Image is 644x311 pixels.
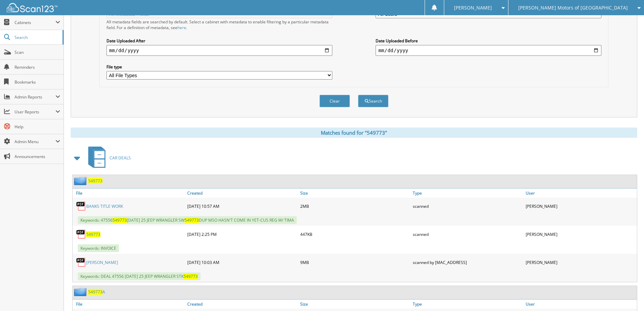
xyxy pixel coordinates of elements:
[76,201,86,211] img: PDF.png
[78,244,119,252] span: Keywords: INVOICE
[186,199,299,213] div: [DATE] 10:57 AM
[411,199,524,213] div: scanned
[74,288,88,296] img: folder2.png
[185,217,199,223] span: 549773
[518,6,628,10] span: [PERSON_NAME] Motors of [GEOGRAPHIC_DATA]
[15,35,59,40] span: Search
[15,20,55,25] span: Cabinets
[299,188,411,198] a: Size
[186,188,299,198] a: Created
[86,260,118,265] a: [PERSON_NAME]
[106,38,332,44] label: Date Uploaded After
[71,128,637,138] div: Matches found for "549773"
[524,199,637,213] div: [PERSON_NAME]
[299,227,411,241] div: 447KB
[376,38,601,44] label: Date Uploaded Before
[106,64,332,70] label: File type
[15,64,60,70] span: Reminders
[411,256,524,269] div: scanned by [MAC_ADDRESS]
[76,229,86,239] img: PDF.png
[106,19,332,30] div: All metadata fields are searched by default. Select a cabinet with metadata to enable filtering b...
[73,188,186,198] a: File
[610,279,644,311] iframe: Chat Widget
[106,45,332,56] input: start
[524,188,637,198] a: User
[84,145,131,171] a: CAR DEALS
[113,217,127,223] span: 549773
[524,256,637,269] div: [PERSON_NAME]
[186,256,299,269] div: [DATE] 10:03 AM
[186,299,299,309] a: Created
[524,299,637,309] a: User
[177,25,186,30] a: here
[76,257,86,267] img: PDF.png
[358,95,388,107] button: Search
[86,203,123,209] a: BANKS TITLE WORK
[299,299,411,309] a: Size
[7,3,57,12] img: scan123-logo-white.svg
[411,299,524,309] a: Type
[15,79,60,85] span: Bookmarks
[184,273,198,279] span: 549773
[78,216,297,224] span: Keywords: 47556 [DATE] 25 JEEP WRANGLER SW DUP MSO HASN'T COME IN YET-CUS REG W/ TIMA
[15,139,55,145] span: Admin Menu
[411,227,524,241] div: scanned
[376,45,601,56] input: end
[454,6,492,10] span: [PERSON_NAME]
[88,289,102,295] span: 549773
[15,109,55,115] span: User Reports
[73,299,186,309] a: File
[86,231,100,237] a: 549773
[15,94,55,100] span: Admin Reports
[88,178,102,184] a: 549773
[15,49,60,55] span: Scan
[15,124,60,130] span: Help
[524,227,637,241] div: [PERSON_NAME]
[299,199,411,213] div: 2MB
[411,188,524,198] a: Type
[319,95,350,107] button: Clear
[78,272,200,280] span: Keywords: DEAL 47556 [DATE] 25 JEEP WRANGLER STK
[15,154,60,159] span: Announcements
[110,155,131,161] span: CAR DEALS
[186,227,299,241] div: [DATE] 2:25 PM
[299,256,411,269] div: 9MB
[88,289,105,295] a: 549773A
[74,177,88,185] img: folder2.png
